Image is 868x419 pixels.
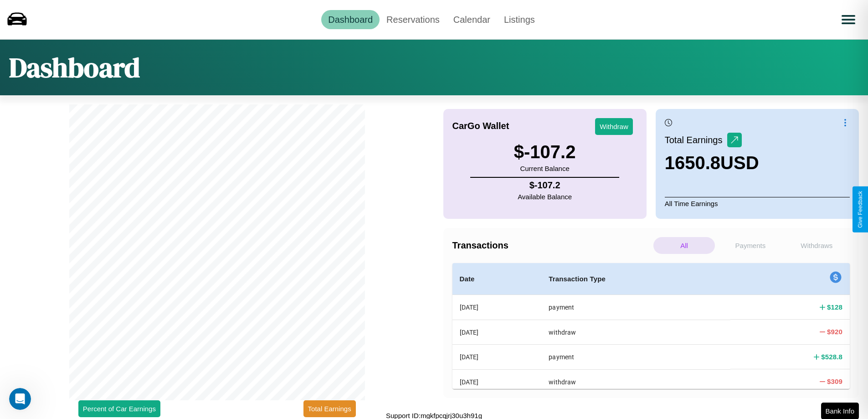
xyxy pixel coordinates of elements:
[665,197,850,210] p: All Time Earnings
[541,369,730,394] th: withdraw
[665,132,727,148] p: Total Earnings
[549,274,723,285] h4: Transaction Type
[821,352,842,362] h4: $ 528.8
[786,237,847,254] p: Withdraws
[452,369,542,394] th: [DATE]
[380,10,447,29] a: Reservations
[497,10,542,29] a: Listings
[827,377,842,386] h4: $ 309
[541,345,730,369] th: payment
[514,162,576,175] p: Current Balance
[827,327,842,336] h4: $ 920
[9,49,140,86] h1: Dashboard
[836,7,861,32] button: Open menu
[78,400,160,417] button: Percent of Car Earnings
[518,180,572,191] h4: $ -107.2
[447,10,497,29] a: Calendar
[595,118,633,135] button: Withdraw
[514,142,576,162] h3: $ -107.2
[827,302,842,312] h4: $ 128
[541,295,730,320] th: payment
[321,10,380,29] a: Dashboard
[303,400,356,417] button: Total Earnings
[665,153,759,173] h3: 1650.8 USD
[719,237,781,254] p: Payments
[653,237,715,254] p: All
[518,191,572,203] p: Available Balance
[452,345,542,369] th: [DATE]
[452,320,542,344] th: [DATE]
[460,274,534,285] h4: Date
[452,295,542,320] th: [DATE]
[541,320,730,344] th: withdraw
[452,121,509,131] h4: CarGo Wallet
[452,240,651,251] h4: Transactions
[857,191,863,228] div: Give Feedback
[9,388,31,410] iframe: Intercom live chat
